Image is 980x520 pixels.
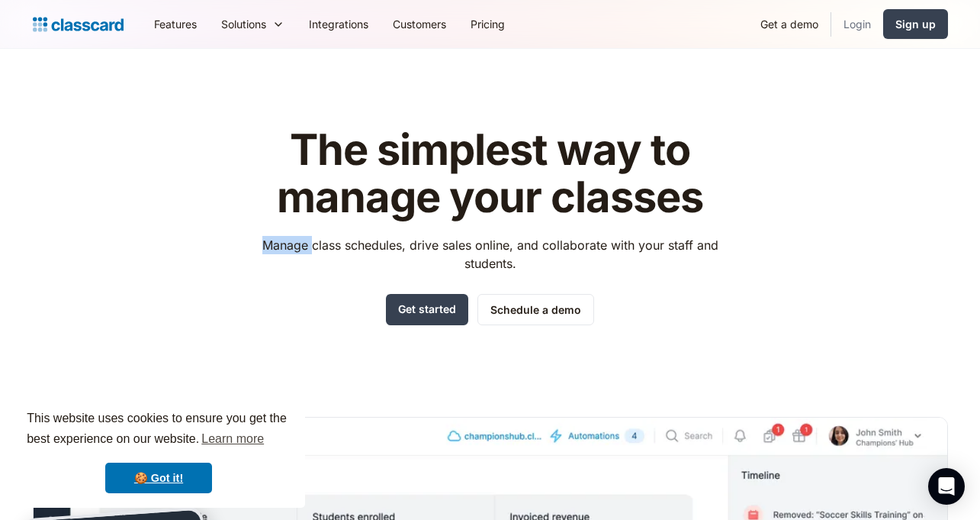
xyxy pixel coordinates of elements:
[27,409,291,451] span: This website uses cookies to ensure you get the best experience on our website.
[748,7,831,41] a: Get a demo
[458,7,517,41] a: Pricing
[883,9,948,39] a: Sign up
[221,16,266,32] div: Solutions
[928,468,965,505] div: Open Intercom Messenger
[831,7,883,41] a: Login
[142,7,209,41] a: Features
[248,127,732,221] h1: The simplest way to manage your classes
[12,395,305,508] div: cookieconsent
[209,7,297,41] div: Solutions
[895,16,936,32] div: Sign up
[381,7,458,41] a: Customers
[33,14,124,35] a: Logo
[199,428,266,451] a: learn more about cookies
[477,294,594,325] a: Schedule a demo
[297,7,381,41] a: Integrations
[386,294,468,325] a: Get started
[248,236,732,273] p: Manage class schedules, drive sales online, and collaborate with your staff and students.
[105,463,212,493] a: dismiss cookie message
